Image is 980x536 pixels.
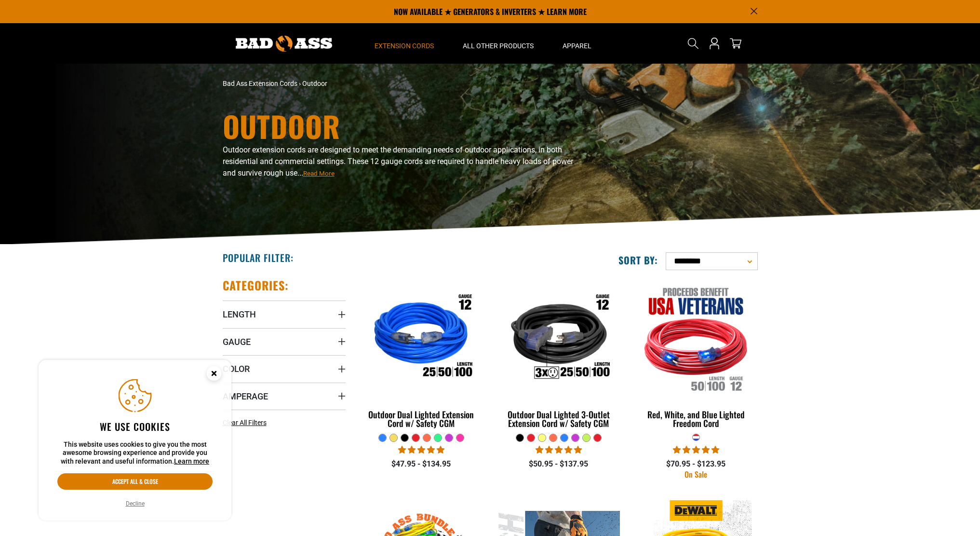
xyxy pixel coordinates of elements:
img: Red, White, and Blue Lighted Freedom Cord [635,283,757,394]
summary: Apparel [548,23,606,64]
aside: Cookie Consent [39,360,231,521]
span: Color [223,363,250,374]
summary: Amperage [223,383,346,410]
span: Outdoor [302,80,327,87]
span: Outdoor extension cords are designed to meet the demanding needs of outdoor applications, in both... [223,145,573,178]
span: 5.00 stars [673,445,719,454]
p: This website uses cookies to give you the most awesome browsing experience and provide you with r... [57,440,213,466]
span: Gauge [223,336,251,347]
a: Red, White, and Blue Lighted Freedom Cord Red, White, and Blue Lighted Freedom Cord [634,278,757,433]
button: Accept all & close [57,473,213,490]
div: Red, White, and Blue Lighted Freedom Cord [634,410,757,427]
span: › [299,80,301,87]
span: 4.80 stars [536,445,582,454]
div: $47.95 - $134.95 [360,458,483,470]
span: Apparel [563,41,591,50]
nav: breadcrumbs [223,79,575,89]
h2: Categories: [223,278,289,293]
summary: All Other Products [448,23,548,64]
summary: Search [685,36,701,51]
div: $50.95 - $137.95 [497,458,620,470]
a: Outdoor Dual Lighted Extension Cord w/ Safety CGM Outdoor Dual Lighted Extension Cord w/ Safety CGM [360,278,483,433]
summary: Length [223,301,346,328]
summary: Color [223,355,346,382]
div: Outdoor Dual Lighted 3-Outlet Extension Cord w/ Safety CGM [497,410,620,427]
label: Sort by: [618,254,658,266]
h1: Outdoor [223,111,575,140]
summary: Gauge [223,328,346,355]
summary: Extension Cords [360,23,448,64]
h2: Popular Filter: [223,251,294,264]
span: Clear All Filters [223,419,267,426]
div: $70.95 - $123.95 [634,458,757,470]
a: Learn more [174,457,209,465]
img: Bad Ass Extension Cords [236,36,332,52]
div: On Sale [634,470,757,478]
span: Length [223,309,256,320]
button: Decline [123,499,148,509]
span: All Other Products [463,41,534,50]
a: Bad Ass Extension Cords [223,80,297,87]
a: Clear All Filters [223,418,270,428]
span: Amperage [223,391,268,402]
div: Outdoor Dual Lighted Extension Cord w/ Safety CGM [360,410,483,427]
span: Read More [303,170,335,177]
img: Outdoor Dual Lighted 3-Outlet Extension Cord w/ Safety CGM [498,283,619,394]
span: Extension Cords [375,41,434,50]
h2: We use cookies [57,420,213,433]
span: 4.81 stars [398,445,444,454]
a: Outdoor Dual Lighted 3-Outlet Extension Cord w/ Safety CGM Outdoor Dual Lighted 3-Outlet Extensio... [497,278,620,433]
img: Outdoor Dual Lighted Extension Cord w/ Safety CGM [361,283,482,394]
